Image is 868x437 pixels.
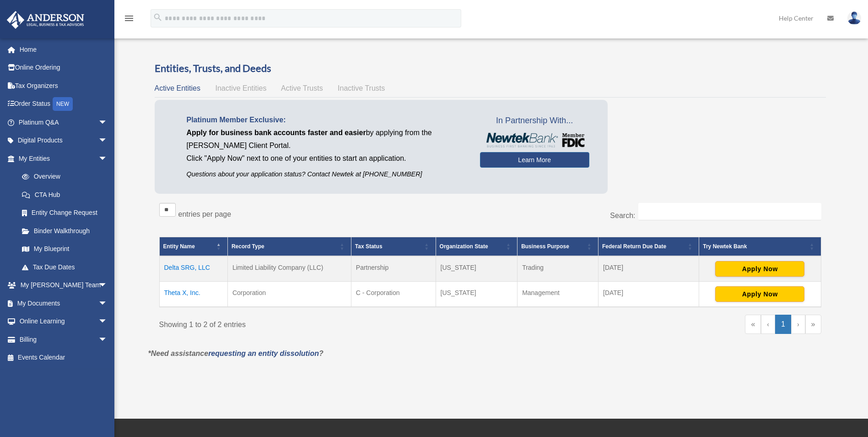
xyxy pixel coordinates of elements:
h3: Entities, Trusts, and Deeds [155,61,826,76]
span: arrow_drop_down [98,312,117,331]
a: My Documentsarrow_drop_down [6,294,121,312]
a: Binder Walkthrough [13,222,117,240]
img: User Pic [847,11,861,25]
a: 1 [775,315,791,334]
td: Trading [518,256,598,282]
a: Platinum Q&Aarrow_drop_down [6,113,121,131]
span: Inactive Trusts [338,84,385,92]
i: search [153,12,163,22]
span: Tax Status [355,243,383,250]
a: Billingarrow_drop_down [6,330,121,349]
a: Order StatusNEW [6,95,121,114]
span: Record Type [232,243,264,250]
th: Record Type: Activate to sort [227,237,351,256]
a: requesting an entity dissolution [208,350,319,357]
div: NEW [53,97,73,111]
div: Try Newtek Bank [703,241,807,252]
span: arrow_drop_down [98,276,117,295]
p: by applying from the [PERSON_NAME] Client Portal. [187,126,466,152]
a: CTA Hub [13,186,117,204]
a: Online Learningarrow_drop_down [6,312,121,331]
a: Tax Organizers [6,76,121,95]
button: Apply Now [715,286,804,302]
img: NewtekBankLogoSM.png [485,133,585,147]
img: Anderson Advisors Platinum Portal [4,11,87,29]
a: Learn More [480,152,589,168]
th: Try Newtek Bank : Activate to sort [699,237,821,256]
span: In Partnership With... [480,114,589,128]
a: Previous [761,315,775,334]
a: Online Ordering [6,59,121,77]
td: Delta SRG, LLC [159,256,227,282]
td: Theta X, Inc. [159,281,227,307]
a: My Blueprint [13,240,117,258]
td: C - Corporation [351,281,436,307]
span: Active Entities [155,84,200,92]
span: arrow_drop_down [98,131,117,150]
td: [US_STATE] [436,281,518,307]
span: Business Purpose [521,243,569,250]
em: *Need assistance ? [148,350,323,357]
a: Overview [13,168,112,186]
a: Last [805,315,821,334]
span: Entity Name [163,243,195,250]
p: Questions about your application status? Contact Newtek at [PHONE_NUMBER] [187,169,466,180]
span: Federal Return Due Date [602,243,666,250]
a: My [PERSON_NAME] Teamarrow_drop_down [6,276,121,295]
th: Tax Status: Activate to sort [351,237,436,256]
a: Tax Due Dates [13,258,117,276]
i: menu [124,13,135,24]
span: arrow_drop_down [98,149,117,168]
span: arrow_drop_down [98,113,117,132]
div: Showing 1 to 2 of 2 entries [159,315,484,331]
p: Platinum Member Exclusive: [187,114,466,126]
span: arrow_drop_down [98,294,117,313]
span: arrow_drop_down [98,330,117,349]
td: Partnership [351,256,436,282]
td: Limited Liability Company (LLC) [227,256,351,282]
a: First [745,315,761,334]
th: Business Purpose: Activate to sort [518,237,598,256]
a: menu [124,16,135,24]
span: Active Trusts [281,84,323,92]
a: Entity Change Request [13,204,117,222]
td: [US_STATE] [436,256,518,282]
a: My Entitiesarrow_drop_down [6,149,117,168]
td: [DATE] [598,256,699,282]
label: Search: [610,212,635,219]
td: Corporation [227,281,351,307]
span: Apply for business bank accounts faster and easier [187,129,366,137]
a: Digital Productsarrow_drop_down [6,131,121,150]
button: Apply Now [715,261,804,277]
td: Management [518,281,598,307]
span: Inactive Entities [215,84,266,92]
label: entries per page [178,210,232,218]
th: Federal Return Due Date: Activate to sort [598,237,699,256]
th: Organization State: Activate to sort [436,237,518,256]
span: Organization State [440,243,488,250]
a: Home [6,40,121,59]
td: [DATE] [598,281,699,307]
th: Entity Name: Activate to invert sorting [159,237,227,256]
a: Next [791,315,805,334]
a: Events Calendar [6,349,121,367]
p: Click "Apply Now" next to one of your entities to start an application. [187,152,466,165]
